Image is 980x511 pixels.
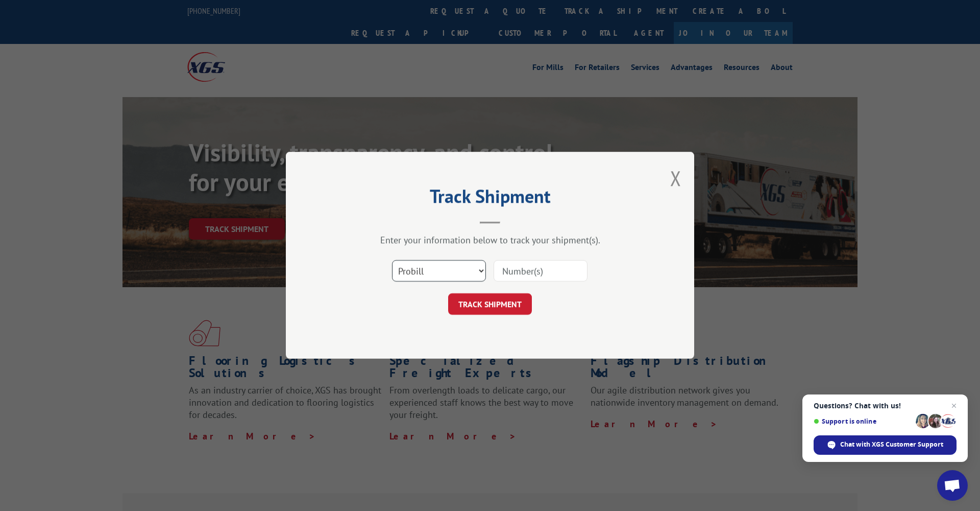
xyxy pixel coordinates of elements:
[840,440,943,449] span: Chat with XGS Customer Support
[937,470,968,501] div: Open chat
[948,400,960,412] span: Close chat
[337,189,643,208] h2: Track Shipment
[448,294,532,315] button: TRACK SHIPMENT
[670,165,681,192] button: Close modal
[494,261,587,282] input: Number(s)
[814,435,957,455] div: Chat with XGS Customer Support
[814,402,957,410] span: Questions? Chat with us!
[814,417,912,425] span: Support is online
[337,235,643,246] div: Enter your information below to track your shipment(s).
